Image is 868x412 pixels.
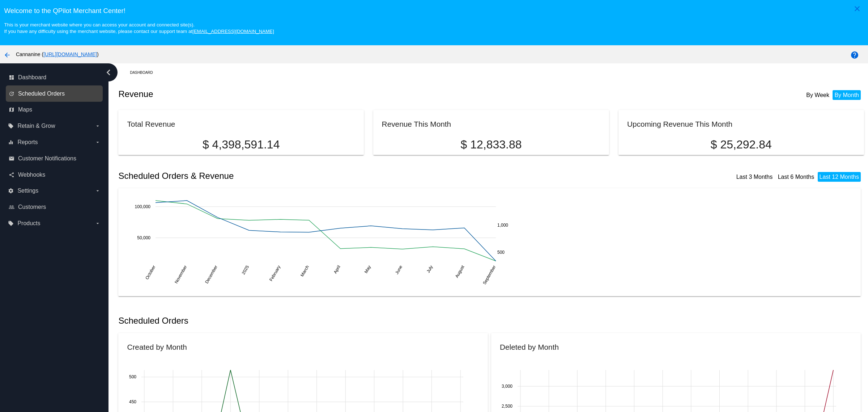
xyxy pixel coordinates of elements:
i: arrow_drop_down [95,188,101,194]
text: 2025 [241,264,250,275]
a: share Webhooks [9,169,101,181]
text: 50,000 [137,235,151,240]
h2: Created by Month [127,343,187,351]
span: Scheduled Orders [18,91,65,97]
p: $ 4,398,591.14 [127,138,355,151]
a: dashboard Dashboard [9,72,101,83]
li: By Week [804,90,831,100]
span: Customers [18,204,46,210]
i: local_offer [8,123,14,129]
i: arrow_drop_down [95,123,101,129]
small: This is your merchant website where you can access your account and connected site(s). If you hav... [4,22,274,34]
a: Last 12 Months [820,174,859,180]
i: map [9,107,14,113]
h2: Deleted by Month [500,343,559,351]
mat-icon: close [853,4,861,13]
text: December [204,265,219,285]
h2: Scheduled Orders [118,316,491,326]
i: dashboard [9,75,14,80]
text: 500 [129,374,136,379]
text: June [394,264,403,275]
a: email Customer Notifications [9,153,101,164]
text: April [333,265,341,275]
i: update [9,91,14,97]
span: Products [17,220,40,227]
span: Customer Notifications [18,155,76,162]
i: people_outline [9,204,14,210]
h3: Welcome to the QPilot Merchant Center! [4,7,864,15]
i: chevron_left [103,67,114,78]
text: February [268,265,281,282]
a: [EMAIL_ADDRESS][DOMAIN_NAME] [192,29,274,34]
a: Dashboard [130,67,159,78]
a: Last 3 Months [736,174,773,180]
text: 2,500 [502,404,512,409]
p: $ 12,833.88 [382,138,601,151]
span: Dashboard [18,74,46,81]
i: settings [8,188,14,194]
i: equalizer [8,139,14,145]
i: local_offer [8,220,14,226]
a: Last 6 Months [778,174,814,180]
li: By Month [833,90,861,100]
a: people_outline Customers [9,201,101,213]
i: share [9,172,14,178]
h2: Revenue This Month [382,120,451,128]
h2: Scheduled Orders & Revenue [118,171,491,181]
span: Settings [17,188,38,194]
text: October [145,265,157,281]
h2: Revenue [118,89,491,99]
text: July [426,265,434,274]
mat-icon: help [850,51,859,59]
i: arrow_drop_down [95,220,101,226]
h2: Total Revenue [127,120,175,128]
text: 3,000 [502,384,512,389]
text: 1,000 [497,223,508,228]
text: 100,000 [135,204,151,209]
i: email [9,156,14,161]
text: September [482,265,497,286]
a: map Maps [9,104,101,115]
text: March [299,265,310,278]
text: 450 [129,399,136,404]
p: $ 25,292.84 [627,138,855,151]
span: Reports [17,139,38,146]
text: 500 [497,250,505,255]
span: Maps [18,106,32,113]
i: arrow_drop_down [95,139,101,145]
mat-icon: arrow_back [3,51,12,59]
span: Webhooks [18,172,45,178]
span: Retain & Grow [17,123,55,129]
text: November [174,265,188,285]
text: May [363,265,372,274]
a: update Scheduled Orders [9,88,101,100]
span: Cannanine ( ) [16,51,99,57]
a: [URL][DOMAIN_NAME] [43,51,97,57]
text: August [454,264,465,279]
h2: Upcoming Revenue This Month [627,120,732,128]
